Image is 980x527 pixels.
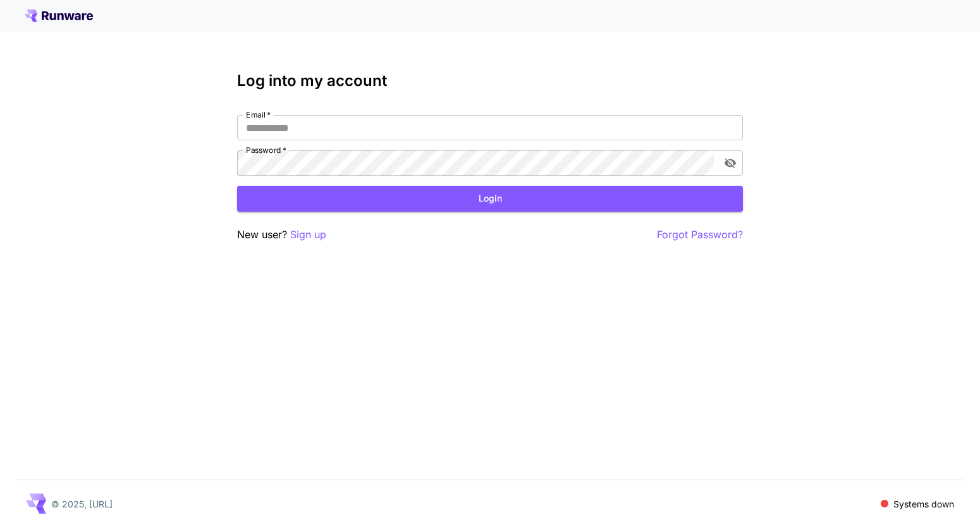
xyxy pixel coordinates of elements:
p: Systems down [893,497,954,511]
button: Forgot Password? [657,227,743,243]
h3: Log into my account [237,72,743,90]
button: Login [237,186,743,212]
label: Password [246,145,286,155]
button: Sign up [290,227,326,243]
p: © 2025, [URL] [51,497,113,511]
button: toggle password visibility [719,152,742,174]
p: New user? [237,227,326,243]
label: Email [246,109,271,120]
